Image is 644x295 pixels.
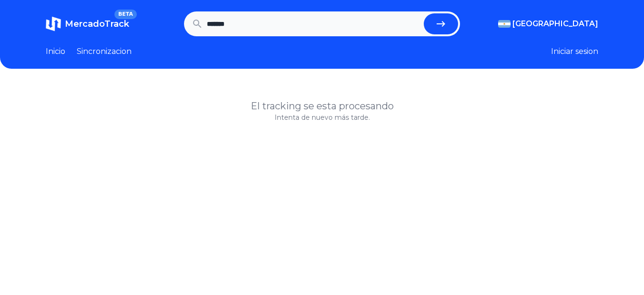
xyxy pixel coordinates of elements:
button: [GEOGRAPHIC_DATA] [498,18,598,30]
span: BETA [114,10,137,19]
button: Iniciar sesion [551,46,598,57]
h1: El tracking se esta procesando [46,99,598,113]
span: MercadoTrack [65,19,129,29]
a: Sincronizacion [77,46,132,57]
img: MercadoTrack [46,16,61,32]
span: [GEOGRAPHIC_DATA] [512,18,598,30]
a: Inicio [46,46,65,57]
p: Intenta de nuevo más tarde. [46,113,598,122]
img: Argentina [498,20,511,28]
a: MercadoTrackBETA [46,16,129,32]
